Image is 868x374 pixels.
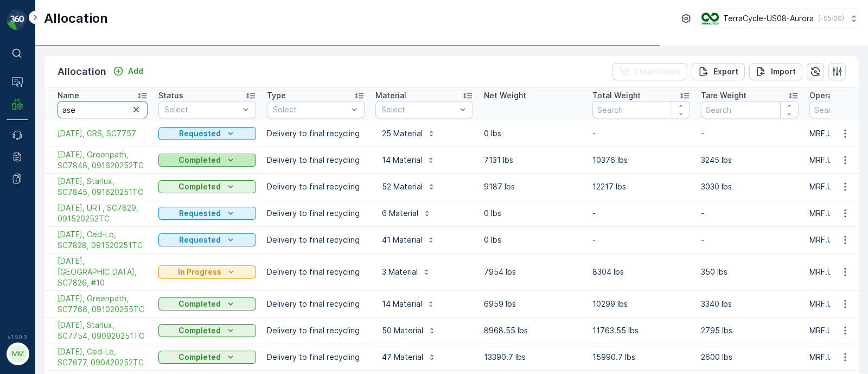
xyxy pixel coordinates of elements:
p: Add [128,66,143,77]
span: [DATE], Greenpath, SC7766, 091020255TC [58,293,148,315]
button: 47 Material [375,348,443,366]
div: MM [9,345,27,363]
p: TerraCycle-US08-Aurora [723,13,814,24]
button: TerraCycle-US08-Aurora(-05:00) [701,9,859,28]
p: Material [375,90,406,101]
p: 50 Material [382,325,423,336]
p: 6959 lbs [484,299,582,309]
button: 14 Material [375,151,442,169]
button: Completed [158,351,256,364]
button: Import [749,63,802,80]
p: Select [381,104,456,115]
p: Delivery to final recycling [267,267,365,277]
p: Name [58,90,79,101]
p: 6 Material [382,208,418,219]
button: 3 Material [375,263,437,281]
p: 3245 lbs [701,155,799,166]
p: 41 Material [382,234,422,245]
p: Delivery to final recycling [267,181,365,192]
p: 2795 lbs [701,325,799,336]
p: Allocation [58,64,106,79]
p: Completed [178,352,221,363]
span: [DATE], URT, SC7829, 091520252TC [58,202,148,224]
p: 7131 lbs [484,155,582,166]
p: 15990.7 lbs [592,352,690,363]
p: Delivery to final recycling [267,208,365,219]
input: Search [58,101,148,118]
button: Requested [158,233,256,246]
p: Delivery to final recycling [267,128,365,139]
p: Import [771,66,796,77]
p: 25 Material [382,128,423,139]
img: image_ci7OI47.png [701,12,719,24]
p: Completed [178,155,221,166]
button: MM [7,343,28,365]
p: 0 lbs [484,128,582,139]
a: 09/18/25, Starlux, SC7845, 091620251TC [58,176,148,198]
img: logo [7,9,28,30]
button: Add [108,65,148,78]
button: Requested [158,207,256,220]
p: Delivery to final recycling [267,299,365,309]
p: Type [267,90,286,101]
span: [DATE], [GEOGRAPHIC_DATA], SC7826, #10 [58,256,148,288]
p: Requested [179,234,221,245]
p: Net Weight [484,90,526,101]
p: 13390.7 lbs [484,352,582,363]
p: 10376 lbs [592,155,690,166]
a: 09/19/25, Ced-Lo, SC7828, 091520251TC [58,229,148,251]
p: - [592,208,690,219]
p: 8968.55 lbs [484,325,582,336]
p: 0 lbs [484,234,582,245]
a: 09/09/25, Ced-Lo, SC7677, 090420252TC [58,346,148,368]
p: Select [164,104,239,115]
p: 8304 lbs [592,267,690,277]
p: 12217 lbs [592,181,690,192]
p: Delivery to final recycling [267,325,365,336]
p: 14 Material [382,155,422,166]
button: Export [692,63,745,80]
button: Completed [158,180,256,193]
p: Delivery to final recycling [267,352,365,363]
p: Status [158,90,183,101]
span: [DATE], Starlux, SC7845, 091620251TC [58,176,148,198]
a: 09/22/25, URT, SC7829, 091520252TC [58,202,148,224]
p: In Progress [178,267,221,277]
a: 09/15/25, Mid America, SC7826, #10 [58,256,148,288]
a: 09/11/25, Greenpath, SC7766, 091020255TC [58,293,148,315]
a: 09/19/25, CRS, SC7757 [58,128,148,139]
p: 7954 lbs [484,267,582,277]
p: Requested [179,128,221,139]
span: [DATE], CRS, SC7757 [58,128,148,139]
span: [DATE], Ced-Lo, SC7677, 090420252TC [58,346,148,368]
p: Total Weight [592,90,641,101]
p: Completed [178,299,221,309]
span: [DATE], Ced-Lo, SC7828, 091520251TC [58,229,148,251]
button: In Progress [158,265,256,278]
input: Search [592,101,690,118]
button: 6 Material [375,205,438,222]
button: 14 Material [375,295,442,313]
p: - [701,208,799,219]
p: 9187 lbs [484,181,582,192]
p: Completed [178,325,221,336]
p: Completed [178,181,221,192]
button: 41 Material [375,231,442,249]
button: Completed [158,324,256,337]
button: Completed [158,154,256,167]
p: 2600 lbs [701,352,799,363]
p: Tare Weight [701,90,746,101]
p: 0 lbs [484,208,582,219]
p: 350 lbs [701,267,799,277]
button: 25 Material [375,125,442,142]
p: Delivery to final recycling [267,155,365,166]
p: - [592,234,690,245]
p: ( -05:00 ) [818,14,844,23]
p: 14 Material [382,299,422,309]
p: - [701,128,799,139]
button: Clear Filters [612,63,687,80]
p: 3030 lbs [701,181,799,192]
p: 3 Material [382,267,418,277]
p: 52 Material [382,181,423,192]
p: Clear Filters [634,66,681,77]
